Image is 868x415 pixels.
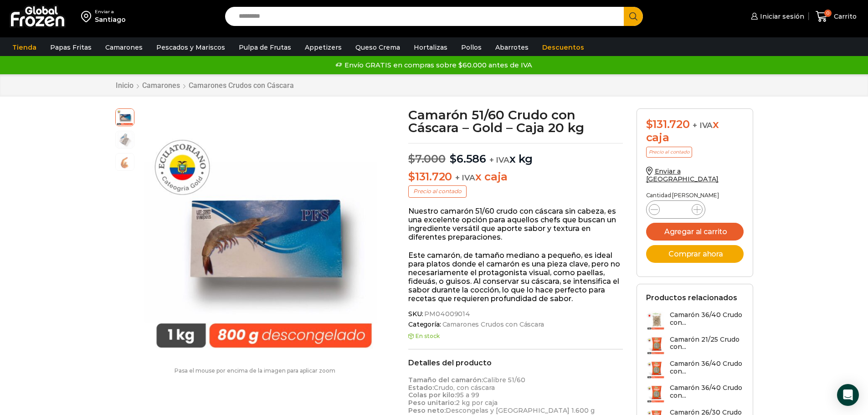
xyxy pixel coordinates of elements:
[489,155,509,164] span: + IVA
[646,223,744,241] button: Agregar al carrito
[693,121,713,130] span: + IVA
[234,39,296,56] a: Pulpa de Frutas
[408,152,415,165] span: $
[646,293,737,302] h2: Productos relacionados
[408,185,467,197] p: Precio al contado
[116,108,134,126] span: camarón ecuatoriano
[116,154,134,172] span: camaron-con-cascara
[408,207,623,242] p: Nuestro camarón 51/60 crudo con cáscara sin cabeza, es una excelente opción para aquellos chefs q...
[8,39,41,56] a: Tienda
[646,118,744,144] div: x caja
[81,9,95,24] img: address-field-icon.svg
[408,406,446,415] strong: Peso neto:
[95,15,126,24] div: Santiago
[837,384,859,406] div: Open Intercom Messenger
[188,81,294,90] a: Camarones Crudos con Cáscara
[455,173,475,182] span: + IVA
[408,359,623,367] h2: Detalles del producto
[646,118,653,131] span: $
[450,152,457,165] span: $
[646,192,744,199] p: Cantidad [PERSON_NAME]
[116,131,134,149] span: Caja camarón
[139,108,389,359] img: camarón ecuatoriano
[95,9,126,15] div: Enviar a
[101,39,147,56] a: Camarones
[646,311,744,331] a: Camarón 36/40 Crudo con...
[408,251,623,303] p: Este camarón, de tamaño mediano a pequeño, es ideal para platos donde el camarón es una pieza cla...
[670,311,744,327] h3: Camarón 36/40 Crudo con...
[670,336,744,351] h3: Camarón 21/25 Crudo con...
[538,39,589,56] a: Descuentos
[408,391,456,399] strong: Colas por kilo:
[115,368,395,374] p: Pasa el mouse por encima de la imagen para aplicar zoom
[646,147,692,158] p: Precio al contado
[758,12,804,21] span: Iniciar sesión
[408,321,623,328] span: Categoría:
[115,81,294,90] nav: Breadcrumb
[351,39,405,56] a: Queso Crema
[408,170,452,183] bdi: 131.720
[646,336,744,355] a: Camarón 21/25 Crudo con...
[408,333,623,339] p: En stock
[408,152,446,165] bdi: 7.000
[749,7,804,26] a: Iniciar sesión
[646,167,719,183] a: Enviar a [GEOGRAPHIC_DATA]
[667,203,684,216] input: Product quantity
[450,152,486,165] bdi: 6.586
[670,360,744,375] h3: Camarón 36/40 Crudo con...
[46,39,96,56] a: Papas Fritas
[409,39,452,56] a: Hortalizas
[300,39,346,56] a: Appetizers
[646,360,744,379] a: Camarón 36/40 Crudo con...
[646,245,744,263] button: Comprar ahora
[491,39,533,56] a: Abarrotes
[646,118,690,131] bdi: 131.720
[813,6,859,27] a: 0 Carrito
[423,310,470,318] span: PM04009014
[408,170,415,183] span: $
[115,81,134,90] a: Inicio
[408,143,623,166] p: x kg
[624,7,643,26] button: Search button
[824,10,832,17] span: 0
[408,108,623,134] h1: Camarón 51/60 Crudo con Cáscara – Gold – Caja 20 kg
[646,384,744,404] a: Camarón 36/40 Crudo con...
[139,108,389,359] div: 1 / 3
[408,310,623,318] span: SKU:
[152,39,230,56] a: Pescados y Mariscos
[441,321,544,328] a: Camarones Crudos con Cáscara
[408,376,483,384] strong: Tamaño del camarón:
[408,399,456,407] strong: Peso unitario:
[670,384,744,400] h3: Camarón 36/40 Crudo con...
[142,81,180,90] a: Camarones
[408,170,623,184] p: x caja
[408,384,434,392] strong: Estado:
[832,12,857,21] span: Carrito
[457,39,486,56] a: Pollos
